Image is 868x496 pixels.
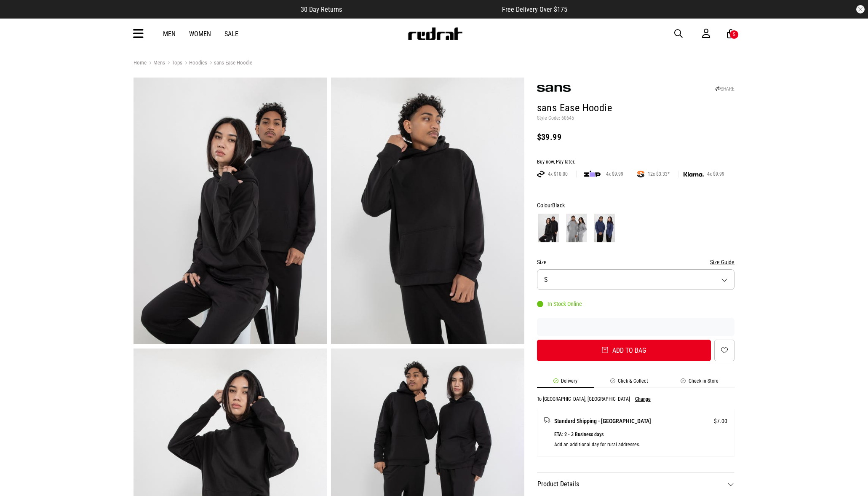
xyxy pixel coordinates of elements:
[566,214,587,242] img: Grey Marle
[603,171,627,177] span: 4x $9.99
[165,59,182,67] a: Tops
[189,30,211,38] a: Women
[644,171,673,177] span: 12x $3.33*
[163,30,176,38] a: Men
[537,300,582,307] div: In Stock Online
[182,59,207,67] a: Hoodies
[537,396,630,402] p: To [GEOGRAPHIC_DATA], [GEOGRAPHIC_DATA]
[710,257,734,267] button: Size Guide
[207,59,252,67] a: sans Ease Hoodie
[637,171,644,177] img: SPLITPAY
[714,416,727,426] span: $7.00
[537,200,735,210] div: Colour
[134,59,147,66] a: Home
[733,32,735,38] div: 5
[134,78,327,344] img: Sans Ease Hoodie in Black
[584,170,601,178] img: zip
[716,86,734,92] a: SHARE
[537,323,735,331] iframe: Customer reviews powered by Trustpilot
[537,102,735,115] h1: sans Ease Hoodie
[684,172,704,177] img: KLARNA
[665,378,735,388] li: Check in Store
[554,429,728,450] p: ETA: 2 - 3 Business days Add an additional day for rural addresses.
[537,257,735,267] div: Size
[537,159,735,166] div: Buy now, Pay later.
[537,171,545,177] img: AFTERPAY
[704,171,728,177] span: 4x $9.99
[544,276,548,284] span: S
[537,132,735,142] div: $39.99
[635,396,651,402] button: Change
[537,378,594,388] li: Delivery
[538,214,559,242] img: Black
[224,30,238,38] a: Sale
[301,5,342,13] span: 30 Day Returns
[833,461,868,496] iframe: LiveChat chat widget
[537,269,735,290] button: S
[545,171,571,177] span: 4x $10.00
[331,78,524,344] img: Sans Ease Hoodie in Black
[727,29,735,38] a: 5
[359,5,485,13] iframe: Customer reviews powered by Trustpilot
[552,202,565,209] span: Black
[554,416,651,426] span: Standard Shipping - [GEOGRAPHIC_DATA]
[537,340,711,361] button: Add to bag
[147,59,165,67] a: Mens
[537,85,571,92] img: sans
[407,27,463,40] img: Redrat logo
[502,5,567,13] span: Free Delivery Over $175
[594,378,665,388] li: Click & Collect
[537,115,735,122] p: Style Code: 60645
[594,214,615,242] img: Blue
